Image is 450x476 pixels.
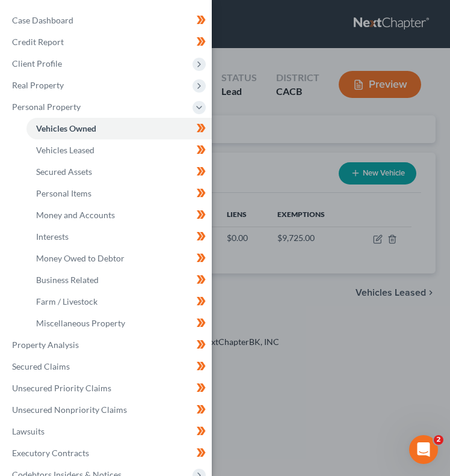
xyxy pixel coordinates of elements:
[12,383,111,393] span: Unsecured Priority Claims
[2,421,212,442] a: Lawsuits
[434,435,443,445] span: 2
[2,334,212,356] a: Property Analysis
[12,426,45,436] span: Lawsuits
[26,183,212,204] a: Personal Items
[12,58,62,69] span: Client Profile
[2,31,212,53] a: Credit Report
[36,231,69,242] span: Interests
[26,139,212,161] a: Vehicles Leased
[26,161,212,183] a: Secured Assets
[36,166,92,177] span: Secured Assets
[36,145,94,155] span: Vehicles Leased
[12,80,64,90] span: Real Property
[26,204,212,226] a: Money and Accounts
[12,448,89,458] span: Executory Contracts
[2,10,212,31] a: Case Dashboard
[2,442,212,464] a: Executory Contracts
[26,118,212,139] a: Vehicles Owned
[26,248,212,269] a: Money Owed to Debtor
[12,37,64,47] span: Credit Report
[409,435,438,464] iframe: Intercom live chat
[36,253,125,263] span: Money Owed to Debtor
[12,15,73,25] span: Case Dashboard
[36,318,125,328] span: Miscellaneous Property
[26,291,212,313] a: Farm / Livestock
[36,123,96,133] span: Vehicles Owned
[36,188,91,198] span: Personal Items
[2,356,212,377] a: Secured Claims
[36,210,115,220] span: Money and Accounts
[2,399,212,421] a: Unsecured Nonpriority Claims
[36,275,99,285] span: Business Related
[2,377,212,399] a: Unsecured Priority Claims
[12,361,70,371] span: Secured Claims
[36,296,97,307] span: Farm / Livestock
[12,340,79,350] span: Property Analysis
[26,226,212,248] a: Interests
[12,404,127,415] span: Unsecured Nonpriority Claims
[26,313,212,334] a: Miscellaneous Property
[26,269,212,291] a: Business Related
[12,102,81,112] span: Personal Property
